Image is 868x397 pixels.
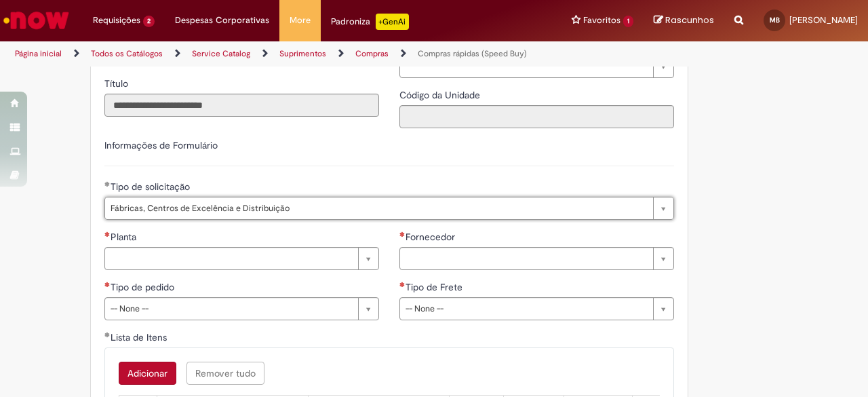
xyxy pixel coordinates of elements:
span: Requisições [93,14,140,27]
a: Compras rápidas (Speed Buy) [418,48,527,59]
span: MB [770,16,780,24]
span: Rascunhos [665,14,714,26]
span: Despesas Corporativas [175,14,269,27]
span: Somente leitura - Código da Unidade [399,89,483,101]
a: Suprimentos [279,48,326,59]
span: -- None -- [406,298,646,320]
span: Fábricas, Centros de Excelência e Distribuição [111,197,646,219]
ul: Trilhas de página [10,41,568,67]
img: ServiceNow [1,7,71,34]
span: Lista de Itens [111,331,170,343]
span: Necessários [104,282,111,287]
span: Obrigatório Preenchido [104,332,111,337]
div: Padroniza [331,14,409,30]
span: Obrigatório Preenchido [104,181,111,187]
p: +GenAi [376,14,409,30]
a: Compras [355,48,389,59]
input: Código da Unidade [399,105,674,128]
button: Add a row for Lista de Itens [119,362,176,385]
span: 2 [143,16,155,27]
span: Tipo de pedido [111,281,177,293]
a: Rascunhos [654,14,714,27]
a: Todos os Catálogos [91,48,163,59]
a: Limpar campo Planta [104,247,379,270]
span: Necessários [399,231,406,237]
span: More [290,14,311,27]
span: Somente leitura - Título [104,77,131,90]
span: Necessários [104,231,111,237]
a: Página inicial [15,48,62,59]
span: 1 [623,16,633,27]
span: Tipo de Frete [406,281,465,293]
span: [PERSON_NAME] [789,14,858,26]
a: Service Catalog [192,48,250,59]
label: Informações de Formulário [104,139,218,151]
span: Tipo de solicitação [111,181,193,193]
span: Necessários [399,282,406,287]
label: Somente leitura - Título [104,77,131,90]
span: Planta [111,231,139,243]
span: Fornecedor [406,231,458,243]
span: Favoritos [583,14,620,27]
a: Limpar campo Local [399,55,674,78]
input: Título [104,94,379,117]
span: -- None -- [111,298,351,320]
a: Limpar campo Fornecedor [399,247,674,270]
label: Somente leitura - Código da Unidade [399,88,483,102]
